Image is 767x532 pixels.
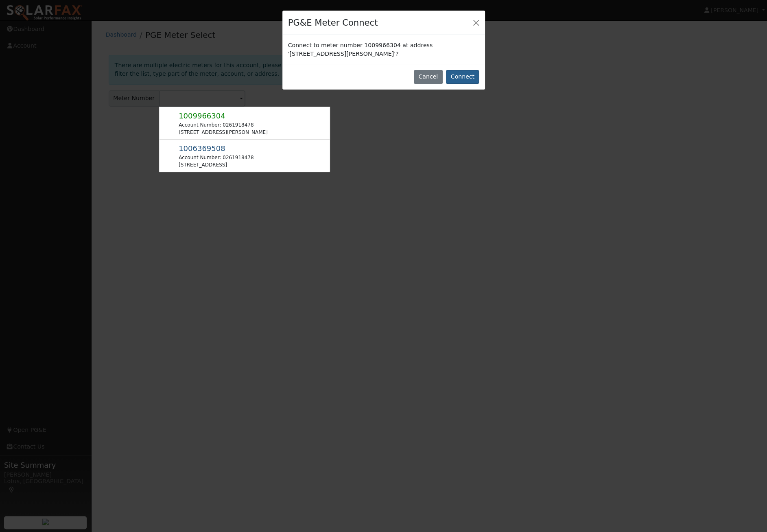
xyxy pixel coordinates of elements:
[446,70,479,84] button: Connect
[282,35,485,63] div: Connect to meter number 1009966304 at address '[STREET_ADDRESS][PERSON_NAME]'?
[179,144,225,153] span: 1006369508
[179,154,253,161] div: Account Number: 0261918478
[179,161,253,169] div: [STREET_ADDRESS]
[179,112,225,120] span: 1009966304
[470,17,482,28] button: Close
[288,16,378,29] h4: PG&E Meter Connect
[179,146,225,152] span: Usage Point: 3070460478
[414,70,443,84] button: Cancel
[179,121,268,129] div: Account Number: 0261918478
[179,129,268,136] div: [STREET_ADDRESS][PERSON_NAME]
[179,113,225,120] span: Usage Point: 3585253612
